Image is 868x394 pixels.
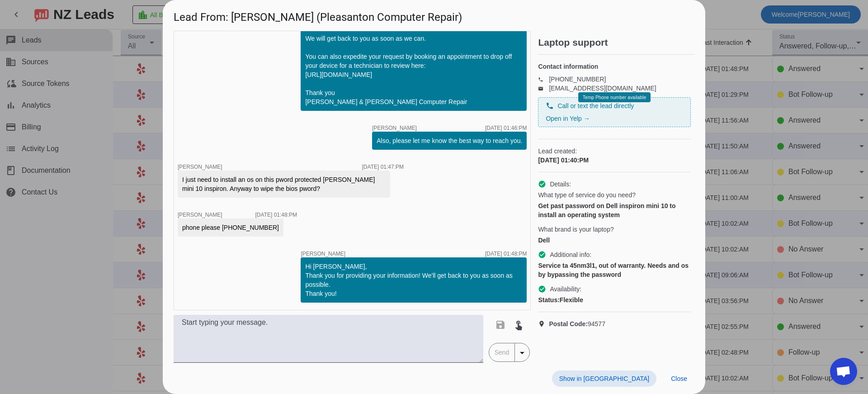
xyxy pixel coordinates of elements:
div: [DATE] 01:47:PM [362,164,404,170]
a: Open in Yelp → [546,115,590,122]
span: Close [671,375,687,382]
mat-icon: location_on [538,320,549,328]
span: [PERSON_NAME] [372,125,417,131]
div: [DATE] 01:48:PM [255,212,297,218]
div: Get past password on Dell inspiron mini 10 to install an operating system [538,201,691,219]
mat-icon: email [538,86,549,90]
div: Open chat [830,358,857,385]
mat-icon: touch_app [513,319,524,330]
mat-icon: phone [538,77,549,81]
h2: Laptop support [538,38,694,47]
span: Temp Phone number available [583,95,646,100]
div: Hi [PERSON_NAME], Thank you for providing your information! We'll get back to you as soon as poss... [305,262,522,298]
span: 94577 [549,319,605,328]
mat-icon: check_circle [538,180,546,188]
div: Flexible [538,295,691,304]
div: I just need to install an os on this pword protected [PERSON_NAME] mini 10 inspiron. Anyway to wi... [182,175,386,193]
span: What type of service do you need? [538,190,636,199]
span: What brand is your laptop? [538,225,613,234]
h4: Contact information [538,62,691,71]
a: [PHONE_NUMBER] [549,76,606,83]
span: Lead created: [538,147,691,156]
mat-icon: check_circle [538,285,546,293]
span: Availability: [550,285,581,294]
div: [DATE] 01:40:PM [538,156,691,165]
mat-icon: arrow_drop_down [517,347,528,358]
div: Dell [538,236,691,245]
div: phone please [PHONE_NUMBER] [182,223,279,232]
strong: Status: [538,296,559,304]
span: Details: [550,180,571,189]
button: Show in [GEOGRAPHIC_DATA] [552,370,656,387]
span: [PERSON_NAME] [301,251,345,256]
span: Call or text the lead directly [557,101,634,110]
span: Additional info: [550,250,591,259]
mat-icon: phone [546,102,554,110]
span: [PERSON_NAME] [178,212,222,218]
mat-icon: check_circle [538,251,546,259]
strong: Postal Code: [549,320,588,328]
div: Service ta 45nm3l1, out of warranty. Needs and os by bypassing the password [538,261,691,279]
div: [DATE] 01:46:PM [485,125,527,131]
a: [EMAIL_ADDRESS][DOMAIN_NAME] [549,85,656,92]
span: Show in [GEOGRAPHIC_DATA] [559,375,649,382]
div: [DATE] 01:48:PM [485,251,527,256]
button: Close [664,370,694,387]
div: Also, please let me know the best way to reach you.​ [377,136,522,145]
span: [PERSON_NAME] [178,164,222,170]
